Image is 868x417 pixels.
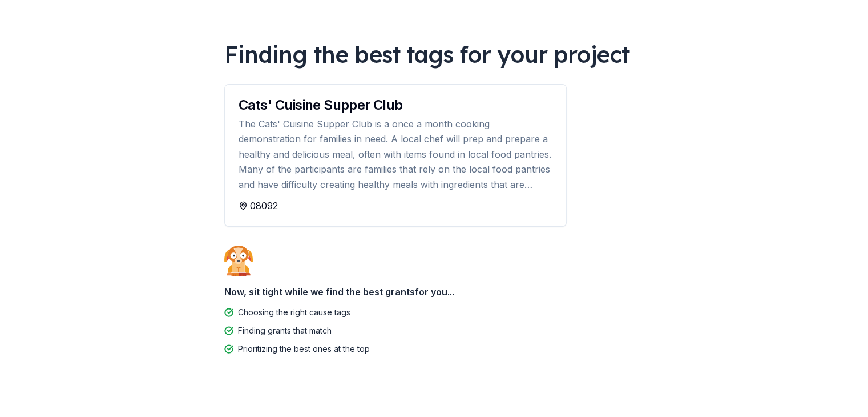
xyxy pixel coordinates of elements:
div: Prioritizing the best ones at the top [238,342,370,356]
div: Cats' Cuisine Supper Club [239,98,552,112]
div: The Cats' Cuisine Supper Club is a once a month cooking demonstration for families in need. A loc... [239,117,552,192]
div: Choosing the right cause tags [238,306,350,319]
div: Finding the best tags for your project [224,38,644,70]
div: 08092 [239,199,552,212]
img: Dog waiting patiently [224,245,253,276]
div: Now, sit tight while we find the best grants for you... [224,280,644,303]
div: Finding grants that match [238,324,332,338]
